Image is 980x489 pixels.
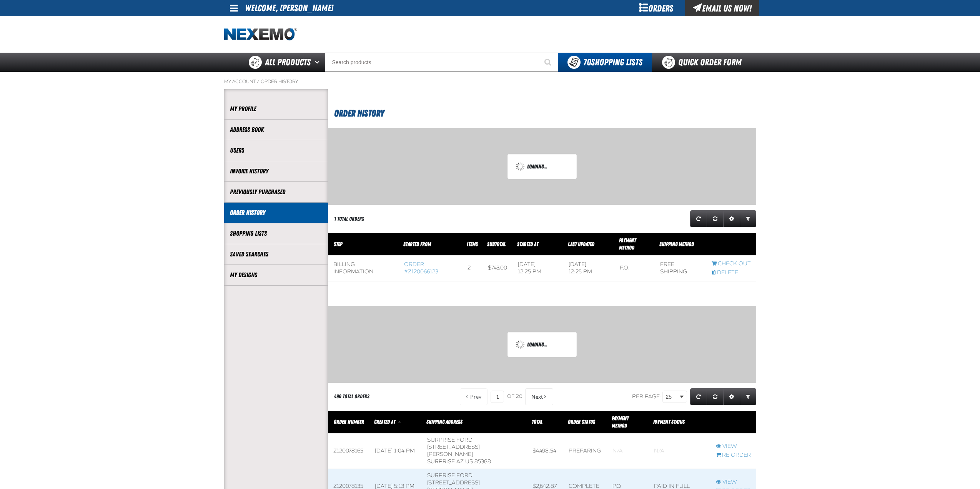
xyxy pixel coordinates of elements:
[531,394,543,400] span: Next Page
[527,433,563,469] td: $4,498.54
[404,261,438,275] a: Order #Z120066123
[224,78,256,85] a: My Account
[583,57,642,68] span: Shopping Lists
[333,261,393,276] div: Billing Information
[257,78,260,85] span: /
[716,479,751,486] a: View Z120078135 order
[427,472,473,479] span: Surprise Ford
[690,388,707,405] a: Refresh grid action
[740,210,756,227] a: Expand or Collapse Grid Filters
[507,393,522,400] span: of 20
[539,53,558,72] button: Start Searching
[230,105,322,113] a: My Profile
[583,57,591,68] strong: 70
[558,53,652,72] button: You have 70 Shopping Lists. Open to view details
[325,53,558,72] input: Search
[516,340,569,349] div: Loading...
[563,433,607,469] td: Preparing
[607,433,648,469] td: Blank
[230,250,322,259] a: Saved Searches
[334,393,369,400] div: 490 Total Orders
[261,78,298,85] a: Order History
[230,229,322,238] a: Shopping Lists
[723,210,740,227] a: Expand or Collapse Grid Settings
[474,458,491,465] bdo: 85388
[224,28,297,41] a: Home
[230,208,322,217] a: Order History
[710,411,756,433] th: Row actions
[707,210,724,227] a: Reset grid action
[568,419,595,425] a: Order Status
[659,241,694,247] span: Shipping Method
[403,241,431,247] span: Started From
[690,210,707,227] a: Refresh grid action
[491,391,504,403] input: Current page number
[655,256,706,281] td: Free Shipping
[374,419,395,425] span: Created At
[614,256,655,281] td: P.O.
[653,419,685,425] span: Payment Status
[230,167,322,176] a: Invoice History
[230,271,322,279] a: My Designs
[563,256,614,281] td: [DATE] 12:25 PM
[716,452,751,459] a: Re-Order Z120078165 order
[374,419,396,425] a: Created At
[230,146,322,155] a: Users
[312,53,325,72] button: Open All Products pages
[427,458,455,465] span: SURPRISE
[666,393,678,401] span: 25
[706,233,756,256] th: Row actions
[230,125,322,134] a: Address Book
[230,188,322,196] a: Previously Purchased
[334,241,342,247] span: Step
[427,437,473,443] span: Surprise Ford
[652,53,756,72] a: Quick Order Form
[512,256,563,281] td: [DATE] 12:25 PM
[334,108,384,119] span: Order History
[516,162,569,171] div: Loading...
[334,215,364,223] div: 1 Total Orders
[532,419,542,425] a: Total
[265,55,311,69] span: All Products
[517,241,538,247] a: Started At
[467,241,478,247] span: Items
[427,444,480,457] span: [STREET_ADDRESS][PERSON_NAME]
[224,28,297,41] img: Nexemo logo
[462,256,483,281] td: 2
[723,388,740,405] a: Expand or Collapse Grid Settings
[369,433,422,469] td: [DATE] 1:04 PM
[465,458,473,465] span: US
[456,458,464,465] span: AZ
[712,260,751,268] a: Continue checkout started from Z120066123
[483,256,512,281] td: $743.00
[632,393,661,399] span: Per page:
[740,388,756,405] a: Expand or Collapse Grid Filters
[224,78,756,85] nav: Breadcrumbs
[487,241,506,247] a: Subtotal
[716,443,751,450] a: View Z120078165 order
[619,237,636,251] a: Payment Method
[334,419,364,425] a: Order Number
[568,241,594,247] a: Last Updated
[328,433,369,469] td: Z120078165
[426,419,463,425] span: Shipping Address
[707,388,724,405] a: Reset grid action
[649,433,710,469] td: Blank
[612,415,629,429] span: Payment Method
[525,388,553,405] button: Next Page
[712,269,751,276] a: Delete checkout started from Z120066123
